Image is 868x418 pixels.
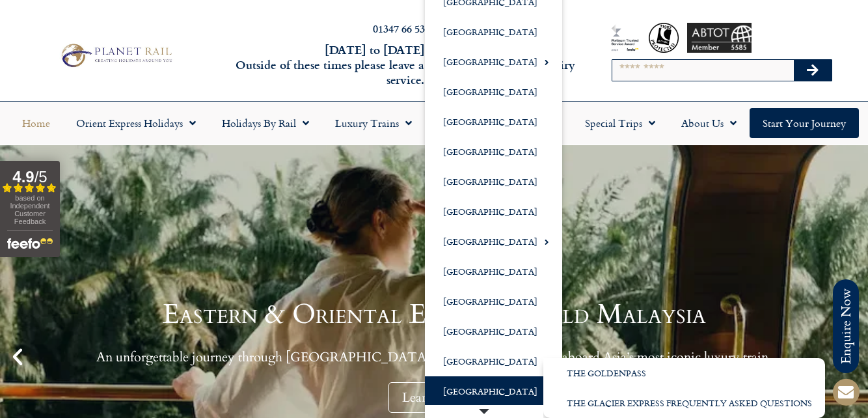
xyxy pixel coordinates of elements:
button: Search [794,60,832,81]
a: [GEOGRAPHIC_DATA] [425,167,562,197]
p: An unforgettable journey through [GEOGRAPHIC_DATA]’s jungles and coastlines aboard Asia’s most ic... [96,349,772,365]
a: [GEOGRAPHIC_DATA] [425,376,562,406]
a: [GEOGRAPHIC_DATA] [425,286,562,316]
div: Previous slide [7,346,29,368]
img: Planet Rail Train Holidays Logo [57,41,175,70]
a: Luxury Trains [322,108,425,138]
a: Holidays by Rail [209,108,322,138]
a: [GEOGRAPHIC_DATA] [425,346,562,376]
a: [GEOGRAPHIC_DATA] [425,107,562,137]
a: Orient Express Holidays [63,108,209,138]
a: 01347 66 53 33 [373,21,438,36]
a: Start your Journey [750,108,859,138]
a: [GEOGRAPHIC_DATA] [425,137,562,167]
a: [GEOGRAPHIC_DATA] [425,197,562,227]
h1: Eastern & Oriental Express – Wild Malaysia [96,301,772,328]
a: [GEOGRAPHIC_DATA] [425,77,562,107]
a: Home [9,108,63,138]
h6: [DATE] to [DATE] 9am – 5pm Outside of these times please leave a message on our 24/7 enquiry serv... [235,42,576,88]
a: The GoldenPass [543,358,825,388]
a: Learn More [388,382,480,413]
nav: Menu [7,108,861,138]
a: The Glacier Express Frequently Asked Questions [543,388,825,418]
a: About Us [668,108,750,138]
ul: [GEOGRAPHIC_DATA] [543,358,825,418]
a: Special Trips [572,108,668,138]
a: [GEOGRAPHIC_DATA] [425,17,562,47]
a: [GEOGRAPHIC_DATA] [425,47,562,77]
a: [GEOGRAPHIC_DATA] [425,316,562,346]
a: [GEOGRAPHIC_DATA] [425,257,562,286]
a: [GEOGRAPHIC_DATA] [425,227,562,257]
